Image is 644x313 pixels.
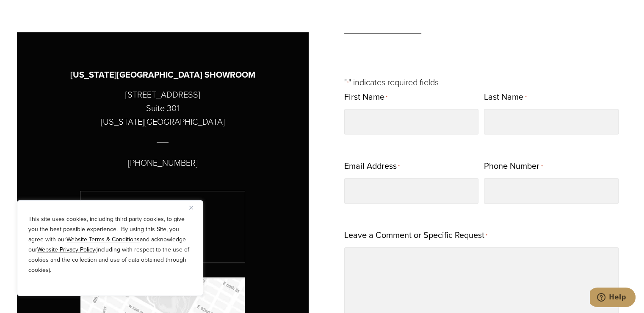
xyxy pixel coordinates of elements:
iframe: Opens a widget where you can chat to one of our agents [590,288,636,309]
a: Website Terms & Conditions [66,235,140,244]
a: Website Privacy Policy [37,245,95,254]
img: Close [189,206,193,210]
label: Last Name [484,89,526,106]
label: Phone Number [484,158,542,175]
label: First Name [344,89,387,106]
label: Leave a Comment or Specific Request [344,227,487,244]
p: This site uses cookies, including third party cookies, to give you the best possible experience. ... [28,214,192,275]
p: [PHONE_NUMBER] [128,156,198,170]
p: " " indicates required fields [344,75,619,89]
p: [STREET_ADDRESS] Suite 301 [US_STATE][GEOGRAPHIC_DATA] [101,88,225,129]
button: Close [189,202,199,212]
h3: [US_STATE][GEOGRAPHIC_DATA] SHOWROOM [70,68,255,81]
label: Email Address [344,158,400,175]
